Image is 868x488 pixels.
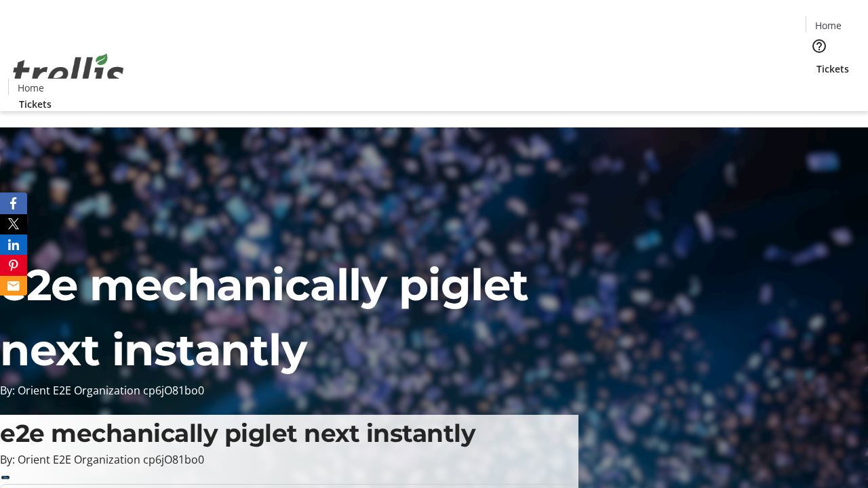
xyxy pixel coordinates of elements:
img: Orient E2E Organization cp6jO81bo0's Logo [8,39,129,106]
a: Tickets [8,97,62,111]
a: Home [9,81,52,95]
button: Help [806,33,833,60]
a: Tickets [806,62,860,76]
span: Tickets [816,62,849,76]
span: Home [18,81,44,95]
span: Home [815,18,842,33]
a: Home [806,18,850,33]
button: Cart [806,76,833,103]
span: Tickets [19,97,52,111]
